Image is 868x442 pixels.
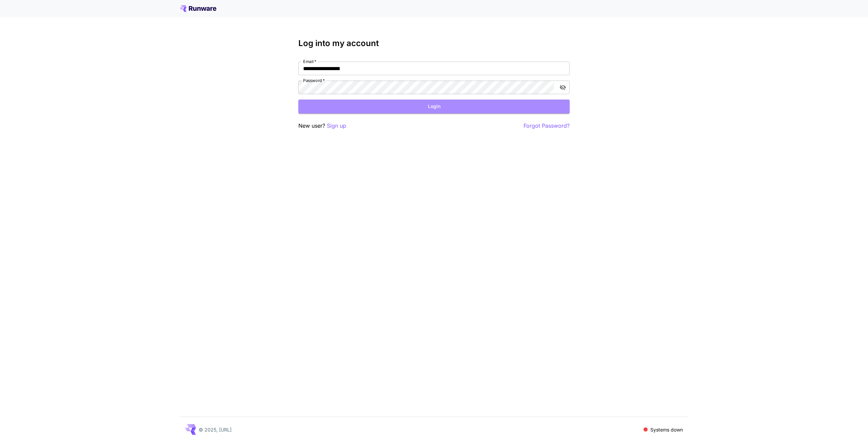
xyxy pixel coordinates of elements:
h3: Log into my account [298,39,570,48]
p: Systems down [650,426,683,433]
button: Sign up [327,122,346,130]
p: © 2025, [URL] [199,426,232,433]
button: Forgot Password? [524,122,570,130]
button: Login [298,100,570,113]
label: Email [303,59,316,64]
button: toggle password visibility [557,81,569,93]
label: Password [303,78,325,83]
p: New user? [298,122,346,130]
